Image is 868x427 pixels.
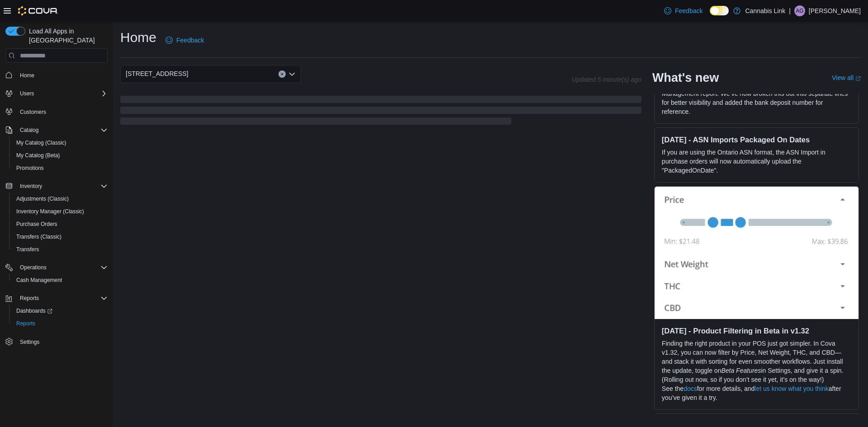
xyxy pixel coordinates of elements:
span: Catalog [20,127,38,134]
span: Transfers (Classic) [16,233,61,240]
span: Home [20,72,34,79]
button: Purchase Orders [9,218,111,230]
button: Reports [2,292,111,305]
h3: [DATE] - Product Filtering in Beta in v1.32 [662,326,851,335]
button: Users [16,88,38,99]
p: If you are using the Ontario ASN format, the ASN Import in purchase orders will now automatically... [662,148,851,175]
span: Reports [20,295,39,302]
span: Operations [16,262,108,273]
span: Settings [16,336,108,347]
span: Reports [16,293,108,304]
span: [STREET_ADDRESS] [126,68,188,79]
span: Purchase Orders [16,221,57,228]
a: Cash Management [13,275,66,286]
a: Home [16,70,38,81]
button: Open list of options [288,70,296,78]
button: Cash Management [9,274,111,286]
a: View allExternal link [832,74,861,81]
span: Cash Management [16,277,62,284]
span: Adjustments (Classic) [13,193,108,204]
span: Users [16,88,108,99]
button: My Catalog (Classic) [9,136,111,149]
a: Adjustments (Classic) [13,193,72,204]
button: Settings [2,335,111,348]
a: Promotions [13,163,47,174]
span: My Catalog (Beta) [13,150,108,161]
a: Feedback [162,31,208,49]
p: Cannabis Link [745,5,785,16]
input: Dark Mode [710,6,729,15]
span: Customers [20,108,46,116]
div: Ashley Gooder [794,5,805,16]
span: Home [16,69,108,80]
span: My Catalog (Beta) [16,152,60,159]
a: Inventory Manager (Classic) [13,206,88,217]
button: Promotions [9,162,111,174]
span: Inventory [20,183,42,190]
button: Adjustments (Classic) [9,192,111,205]
span: Customers [16,106,108,117]
span: Operations [20,264,47,271]
button: Operations [2,261,111,274]
span: Transfers [13,244,108,255]
button: Catalog [16,125,42,136]
a: Dashboards [13,305,56,316]
nav: Complex example [5,65,108,372]
span: Cash Management [13,275,108,286]
button: Customers [2,105,111,118]
span: AG [796,5,803,16]
a: Settings [16,337,43,347]
span: Inventory Manager (Classic) [13,206,108,217]
button: Catalog [2,124,111,136]
span: Reports [13,318,108,329]
button: Reports [9,317,111,330]
a: Reports [13,318,39,329]
em: Beta Features [721,367,761,374]
p: [PERSON_NAME] [809,5,861,16]
button: Inventory Manager (Classic) [9,205,111,218]
span: Inventory [16,181,108,192]
span: Inventory Manager (Classic) [16,208,84,215]
button: Operations [16,262,50,273]
p: Updated 5 minute(s) ago [572,76,642,83]
a: Dashboards [9,305,111,317]
span: Adjustments (Classic) [16,195,69,202]
span: Transfers (Classic) [13,231,108,242]
span: Purchase Orders [13,219,108,230]
span: Catalog [16,125,108,136]
svg: External link [855,76,861,81]
span: Promotions [16,164,44,172]
a: My Catalog (Classic) [13,137,70,148]
span: Feedback [176,36,204,45]
button: Transfers (Classic) [9,230,111,243]
span: Dashboards [16,307,52,314]
a: Purchase Orders [13,219,61,230]
span: Loading [120,98,642,127]
span: Promotions [13,163,108,174]
a: Transfers (Classic) [13,231,65,242]
a: let us know what you think [755,385,828,392]
button: Home [2,68,111,81]
button: Reports [16,293,42,304]
a: My Catalog (Beta) [13,150,64,161]
span: Users [20,90,34,97]
h1: Home [120,28,156,47]
span: Settings [20,338,39,346]
span: Load All Apps in [GEOGRAPHIC_DATA] [25,27,108,45]
span: Dashboards [13,305,108,316]
button: Users [2,87,111,100]
p: | [789,5,791,16]
p: See the for more details, and after you’ve given it a try. [662,384,851,402]
button: Inventory [16,181,46,192]
a: docs [684,385,697,392]
h2: What's new [652,70,719,85]
a: Customers [16,107,50,117]
button: Transfers [9,243,111,256]
h3: [DATE] - ASN Imports Packaged On Dates [662,135,851,144]
img: Cova [18,6,58,15]
span: Reports [16,320,35,327]
button: My Catalog (Beta) [9,149,111,162]
a: Feedback [660,2,706,20]
p: Finding the right product in your POS just got simpler. In Cova v1.32, you can now filter by Pric... [662,339,851,384]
